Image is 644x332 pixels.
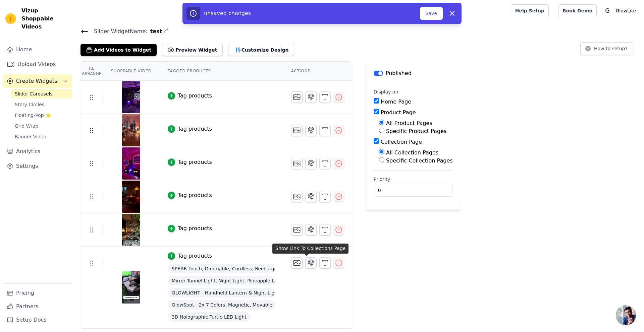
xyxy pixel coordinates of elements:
[15,90,53,97] span: Slider Carousels
[80,44,157,56] button: Add Videos to Widget
[168,264,275,273] span: SPEAR Touch, Dimmable, Cordless, Rechargeable Aluminum Lamp
[386,157,453,164] label: Specific Collection Pages
[89,27,148,36] span: Slider Widget Name:
[386,120,432,126] label: All Product Pages
[11,132,72,141] a: Banner Video
[3,286,72,300] a: Pricing
[616,305,636,325] div: Open chat
[148,27,162,36] span: test
[283,62,352,81] th: Actions
[228,44,294,56] button: Customize Design
[381,98,411,105] label: Home Page
[11,100,72,109] a: Story Circles
[291,191,303,202] button: Change Thumbnail
[386,128,446,134] label: Specific Product Pages
[168,92,212,100] button: Tag products
[15,133,46,140] span: Banner Video
[420,7,443,20] button: Save
[168,276,275,285] span: Mirror Tunnel Light, Night Light, Pineapple Lamp
[168,288,275,297] span: GLOWLIGHT - Handheld Lantern & Night Light
[160,62,283,81] th: Tagged Products
[3,145,72,158] a: Analytics
[15,101,44,108] span: Story Circles
[11,121,72,131] a: Grid Wrap
[178,158,212,166] div: Tag products
[122,181,141,213] img: vizup-images-bbbd.png
[374,176,453,183] label: Priority
[122,81,141,113] img: vizup-images-f8a4.png
[204,10,251,16] span: unsaved changes
[291,224,303,236] button: Change Thumbnail
[580,42,633,55] button: How to setup?
[122,114,141,146] img: vizup-images-5fc3.png
[15,123,38,129] span: Grid Wrap
[3,159,72,173] a: Settings
[3,300,72,313] a: Partners
[381,109,416,116] label: Product Page
[168,158,212,166] button: Tag products
[80,62,103,81] th: Re Arrange
[168,312,251,322] span: 3D Holographic Turtle LED Light
[15,112,51,119] span: Floating-Pop ⭐
[291,125,303,136] button: Change Thumbnail
[178,224,212,233] div: Tag products
[580,47,633,53] a: How to setup?
[3,313,72,327] a: Setup Docs
[3,74,72,88] button: Create Widgets
[178,125,212,133] div: Tag products
[374,88,398,95] legend: Display on
[386,69,412,77] p: Published
[168,252,212,260] button: Tag products
[381,139,422,145] label: Collection Page
[291,158,303,169] button: Change Thumbnail
[103,62,159,81] th: Shoppable Video
[178,252,212,260] div: Tag products
[162,44,222,56] button: Preview Widget
[168,191,212,199] button: Tag products
[11,89,72,98] a: Slider Carousels
[291,91,303,103] button: Change Thumbnail
[178,92,212,100] div: Tag products
[386,149,438,156] label: All Collection Pages
[122,214,141,246] img: vizup-images-269a.png
[168,300,275,310] span: GlowSpot - 2x 7 Colors, Magnetic, Movable, Rotatable, Rechargeable, Timeable, Remote Decor Lights
[3,43,72,56] a: Home
[163,27,169,36] div: Edit Name
[122,271,141,304] img: vizup-images-9c64.png
[122,147,141,180] img: vizup-images-dcdd.png
[16,77,57,85] span: Create Widgets
[3,58,72,71] a: Upload Videos
[291,257,303,269] button: Change Thumbnail
[11,111,72,120] a: Floating-Pop ⭐
[178,191,212,199] div: Tag products
[168,125,212,133] button: Tag products
[168,224,212,233] button: Tag products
